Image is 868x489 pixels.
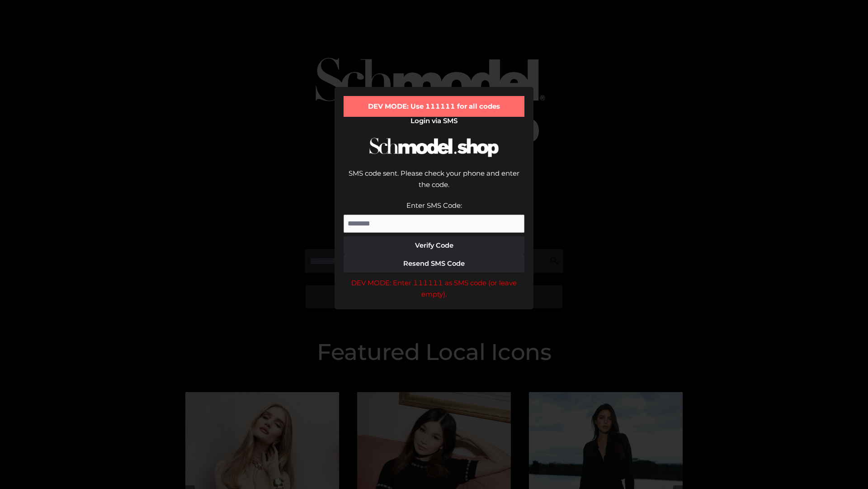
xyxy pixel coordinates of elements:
[344,96,524,117] div: DEV MODE: Use 111111 for all codes
[366,129,502,165] img: Schmodel Logo
[344,254,524,273] button: Resend SMS Code
[406,201,462,210] label: Enter SMS Code:
[344,236,524,254] button: Verify Code
[344,117,524,125] h2: Login via SMS
[344,277,524,300] div: DEV MODE: Enter 111111 as SMS code (or leave empty).
[344,168,524,200] div: SMS code sent. Please check your phone and enter the code.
